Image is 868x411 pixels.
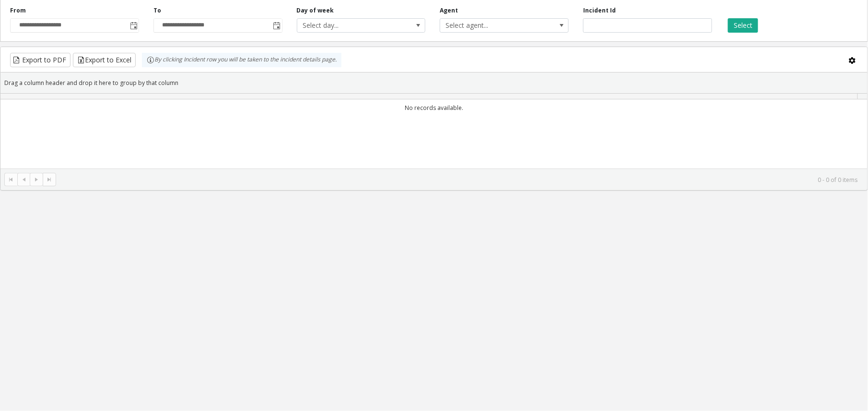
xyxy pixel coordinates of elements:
td: No records available. [0,99,868,116]
label: Agent [440,6,458,15]
div: By clicking Incident row you will be taken to the incident details page. [142,53,341,67]
div: Data table [0,94,868,169]
img: infoIcon.svg [147,56,154,64]
span: Select day... [297,19,399,32]
label: Day of week [297,6,334,15]
label: To [153,6,161,15]
span: Toggle popup [271,19,282,32]
label: From [10,6,26,15]
kendo-pager-info: 0 - 0 of 0 items [62,176,858,184]
label: Incident Id [583,6,616,15]
div: Drag a column header and drop it here to group by that column [0,74,868,91]
button: Export to PDF [10,53,70,67]
span: NO DATA FOUND [440,18,569,33]
button: Export to Excel [73,53,136,67]
button: Select [728,18,758,33]
span: Toggle popup [128,19,139,32]
span: Select agent... [440,19,542,32]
